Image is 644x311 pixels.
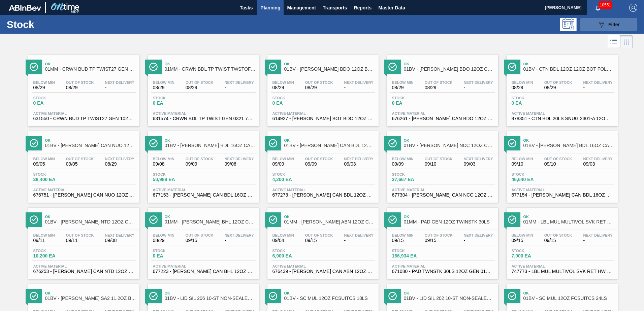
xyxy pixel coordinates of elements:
span: 677223 - CARR CAN BHL 12OZ OUTDOORS TWNSTK 30/12 [153,269,254,274]
span: 01BV - CARR CAN NUO 12OZ CAN PK 4/12 SLEEK 0723 [45,143,136,148]
span: 677153 - CARR CAN BDL 16OZ CAN PK 12/16 CAN 0924 [153,193,254,198]
span: Below Min [512,80,533,84]
span: Stock [512,96,559,100]
span: 09/09 [186,162,214,167]
span: 50,988 EA [153,177,200,182]
img: Ícone [269,292,277,300]
span: Out Of Stock [544,233,572,237]
span: Out Of Stock [66,233,94,237]
span: - [344,238,374,243]
span: 09/04 [272,238,294,243]
img: Ícone [149,215,158,224]
span: Stock [512,249,559,253]
span: 01BV - LID SIL 206 10-ST NON-SEALED 1218 GRN 20 [165,296,256,301]
span: 09/05 [66,162,94,167]
span: Active Material [153,264,254,268]
a: ÍconeOk01BV - [PERSON_NAME] BDO 12OZ CAN CAN PK 12/12 CAN CAN SLEEKBelow Min08/29Out Of Stock08/2... [382,50,502,126]
span: Next Delivery [344,157,374,161]
span: 01BV - CARR CAN BDL 12OZ EAGLES CAN PK 15/12 C [284,143,375,148]
span: Ok [45,138,136,142]
span: - [225,238,254,243]
span: 01BV - CTN BDL 12OZ 12OZ BOT FOLD 20LS 2301-A [523,67,614,72]
span: 08/29 [392,85,414,90]
span: Management [287,4,316,12]
span: Active Material [392,111,493,115]
span: 878351 - CTN BDL 20LS SNUG 2301-A 12OZ FOLD 0922 [512,116,613,121]
span: 01BV - CARR BDL 16OZ CAN CAN PK 8/16 CAN [523,143,614,148]
span: 09/03 [344,162,374,167]
a: ÍconeOk01MM - CRWN BUD TP TWIST27 GEN 1020 75# 1-COLRBelow Min08/29Out Of Stock08/29Next Delivery... [23,50,143,126]
span: 677304 - CARR CAN NCC 12OZ CAN PK 4/12 SLEEK 0225 [392,193,493,198]
a: ÍconeOk01BV - [PERSON_NAME] NTD 12OZ CAN CAN PK 15/12 CANBelow Min09/11Out Of Stock09/11Next Deli... [23,203,143,279]
span: Active Material [153,111,254,115]
span: 08/29 [153,238,174,243]
a: ÍconeOk01BV - [PERSON_NAME] CAN NUO 12OZ CAN PK 4/12 SLEEK 0723Below Min09/05Out Of Stock09/05Nex... [23,126,143,203]
span: 0 EA [33,101,80,106]
span: Ok [404,138,495,142]
span: 08/29 [272,85,294,90]
span: - [344,85,374,90]
span: Below Min [272,233,294,237]
span: 10551 [599,1,612,9]
img: Ícone [508,292,516,300]
a: ÍconeOk01MM - LBL MUL MULTIVOL SVK RET HW PPS #3 5.0%Below Min09/15Out Of Stock09/15Next Delivery... [502,203,621,279]
img: Ícone [269,63,277,71]
h1: Stock [7,21,107,28]
span: 08/29 [425,85,453,90]
span: 0 EA [512,101,559,106]
span: Ok [45,291,136,295]
span: Below Min [512,157,533,161]
span: Ok [165,291,256,295]
span: Stock [512,172,559,176]
span: 01MM - PAD GEN 12OZ TWINSTK 30LS [404,219,495,224]
a: ÍconeOk01BV - [PERSON_NAME] BDO 12OZ BOT SNUG 12/12 12OZ BOT 4_2ABVBelow Min08/29Out Of Stock08/2... [262,50,382,126]
a: ÍconeOk01MM - [PERSON_NAME] ABN 12OZ CAN TWNSTK 30/12 CAN AQUEOUSBelow Min09/04Out Of Stock09/15N... [262,203,382,279]
span: Next Delivery [225,80,254,84]
span: Ok [284,291,375,295]
span: Below Min [512,233,533,237]
span: - [583,238,613,243]
span: Ok [523,62,614,66]
span: 09/08 [153,162,174,167]
span: Reports [354,4,372,12]
span: Next Delivery [583,157,613,161]
span: Stock [392,172,439,176]
span: Below Min [392,233,414,237]
span: Below Min [153,233,174,237]
img: Ícone [508,215,516,224]
span: 747773 - LBL MUL MULTIVOL SVK RET HW 5.0% PPS 022 [512,269,613,274]
img: Logout [629,4,637,12]
span: Below Min [392,157,414,161]
span: 08/29 [66,85,94,90]
span: Ok [523,215,614,219]
span: Tasks [239,4,254,12]
span: 0 EA [153,253,200,258]
span: Out Of Stock [186,157,214,161]
span: Active Material [33,188,134,192]
a: ÍconeOk01MM - PAD GEN 12OZ TWINSTK 30LSBelow Min09/15Out Of Stock09/15Next Delivery-Stock166,934 ... [382,203,502,279]
span: 614927 - CARR BOT BDO 12OZ SNUG 12/12 12OZ BOT 05 [272,116,374,121]
span: Active Material [272,111,374,115]
span: 08/29 [33,85,55,90]
span: 677154 - CARR CAN BDL 16OZ CAN PK 8/16 CAN 0924 B [512,193,613,198]
span: 09/15 [392,238,414,243]
span: Out Of Stock [305,80,333,84]
span: Active Material [512,264,613,268]
span: Out Of Stock [305,233,333,237]
img: Ícone [149,139,158,147]
span: 4,200 EA [272,177,320,182]
span: 6,900 EA [272,253,320,258]
span: 01BV - CARR BDO 12OZ BOT SNUG 12/12 12OZ BOT 4_2ABV [284,67,375,72]
span: Ok [523,291,614,295]
span: Out Of Stock [66,80,94,84]
span: 09/15 [512,238,533,243]
img: Ícone [508,63,516,71]
span: 01MM - CRWN BUD TP TWIST27 GEN 1020 75# 1-COLR [45,67,136,72]
span: Active Material [392,188,493,192]
span: Below Min [33,80,55,84]
span: Stock [153,96,200,100]
span: - [464,85,493,90]
span: Active Material [272,188,374,192]
span: 676261 - CARR CAN BDO 12OZ CAN PK 12/12 SLEEK 052 [392,116,493,121]
span: Below Min [33,157,55,161]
